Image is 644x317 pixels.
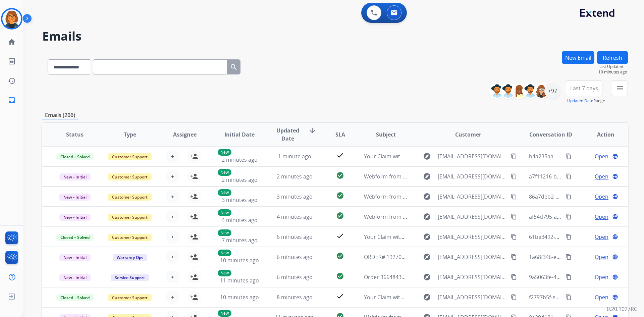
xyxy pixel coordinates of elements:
span: Open [595,253,608,261]
span: Webform from [EMAIL_ADDRESS][DOMAIN_NAME] on [DATE] [364,193,516,200]
span: Closed – Solved [56,294,94,301]
p: New [218,209,231,216]
span: [EMAIL_ADDRESS][DOMAIN_NAME] [438,172,507,180]
span: New - Initial [59,254,91,261]
span: Subject [376,130,396,139]
span: 11 minutes ago [220,277,259,284]
mat-icon: menu [616,84,624,92]
span: f2797b5f-e4ad-4065-bc0b-2f8ab431be07 [529,294,630,301]
mat-icon: explore [423,253,431,261]
mat-icon: check_circle [336,171,344,179]
span: Order 36648433-5023-417a-aa8f-594701cb2f58 [364,273,481,281]
mat-icon: content_copy [511,294,517,300]
mat-icon: explore [423,233,431,241]
mat-icon: explore [423,172,431,180]
span: Service Support [111,274,149,281]
button: Last 7 days [566,80,602,96]
span: 3 minutes ago [277,193,313,200]
mat-icon: content_copy [511,194,517,200]
span: af54d795-a454-428f-a60a-568dbe9edb69 [529,213,631,220]
span: ORDER# 19270109 [364,253,411,261]
span: Customer Support [108,294,152,301]
mat-icon: search [230,63,238,71]
mat-icon: person_add [190,233,198,241]
span: Open [595,273,608,281]
p: New [218,149,231,156]
span: Last 7 days [570,87,598,90]
span: Assignee [173,130,197,139]
mat-icon: content_copy [511,254,517,260]
span: Customer [455,130,481,139]
mat-icon: check [336,232,344,240]
span: 6 minutes ago [277,273,313,281]
span: 61be3492-0550-417a-a7bd-0a3f3d1ecfb1 [529,233,631,241]
mat-icon: check [336,292,344,300]
span: 86a7deb2-4cc8-4c91-9499-d04f8e1b62d7 [529,193,632,200]
span: + [171,273,174,281]
mat-icon: content_copy [566,274,572,280]
button: Refresh [597,51,628,64]
mat-icon: check_circle [336,252,344,260]
span: 10 minutes ago [220,257,259,264]
span: + [171,193,174,201]
button: + [166,250,179,264]
th: Action [573,123,628,146]
p: New [218,250,231,256]
span: Customer Support [108,194,152,201]
span: 4 minutes ago [222,216,258,224]
span: 2 minutes ago [222,176,258,183]
span: [EMAIL_ADDRESS][DOMAIN_NAME] [438,213,507,221]
span: New - Initial [59,214,91,221]
mat-icon: content_copy [511,214,517,220]
span: [EMAIL_ADDRESS][DOMAIN_NAME] [438,253,507,261]
mat-icon: content_copy [511,173,517,179]
span: Type [124,130,136,139]
span: New - Initial [59,173,91,180]
span: Customer Support [108,234,152,241]
span: [EMAIL_ADDRESS][DOMAIN_NAME] [438,293,507,301]
p: New [218,310,231,317]
span: + [171,233,174,241]
button: Updated Date [567,98,593,104]
mat-icon: person_add [190,253,198,261]
button: + [166,270,179,284]
span: Range [567,98,605,104]
span: 2 minutes ago [222,156,258,163]
p: New [218,229,231,236]
span: Closed – Solved [56,234,94,241]
mat-icon: explore [423,273,431,281]
span: 6 minutes ago [277,233,313,241]
span: SLA [335,130,345,139]
span: Customer Support [108,173,152,180]
span: Initial Date [224,130,255,139]
span: Updated Date [273,126,303,143]
mat-icon: content_copy [566,194,572,200]
span: [EMAIL_ADDRESS][DOMAIN_NAME] [438,152,507,160]
span: 4 minutes ago [277,213,313,220]
span: Warranty Ops [113,254,147,261]
mat-icon: home [8,38,16,46]
span: 2 minutes ago [277,173,313,180]
span: [EMAIL_ADDRESS][DOMAIN_NAME] [438,193,507,201]
mat-icon: explore [423,193,431,201]
span: New - Initial [59,194,91,201]
span: Open [595,152,608,160]
span: 6 minutes ago [277,253,313,261]
button: + [166,210,179,223]
mat-icon: language [612,294,618,300]
mat-icon: check [336,151,344,159]
span: Customer Support [108,214,152,221]
mat-icon: language [612,234,618,240]
p: Emails (206) [42,111,78,119]
p: New [218,270,231,276]
mat-icon: check_circle [336,272,344,280]
mat-icon: person_add [190,273,198,281]
span: Status [66,130,84,139]
mat-icon: content_copy [566,153,572,159]
mat-icon: content_copy [566,294,572,300]
mat-icon: person_add [190,152,198,160]
button: + [166,150,179,163]
mat-icon: content_copy [566,214,572,220]
mat-icon: person_add [190,293,198,301]
span: 1 minute ago [278,153,311,160]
